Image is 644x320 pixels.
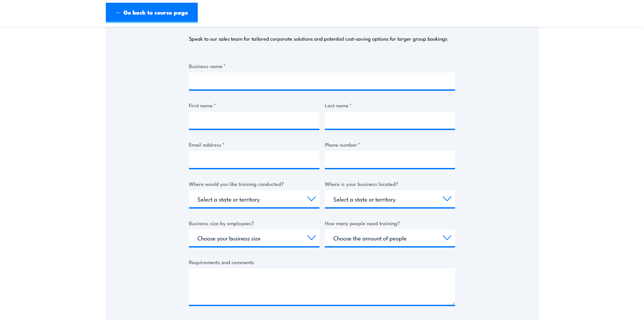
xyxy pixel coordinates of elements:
p: Speak to our sales team for tailored corporate solutions and potential cost-saving options for la... [189,35,447,42]
label: Business size by employees? [189,219,319,227]
label: Last name [325,101,455,109]
label: Phone number [325,141,455,148]
a: ← Go back to course page [106,3,198,23]
label: Requirements and comments [189,258,455,266]
label: Where would you like training conducted? [189,180,319,188]
label: Where is your business located? [325,180,455,188]
label: Email address [189,141,319,148]
label: Business name [189,62,455,70]
label: How many people need training? [325,219,455,227]
label: First name [189,101,319,109]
